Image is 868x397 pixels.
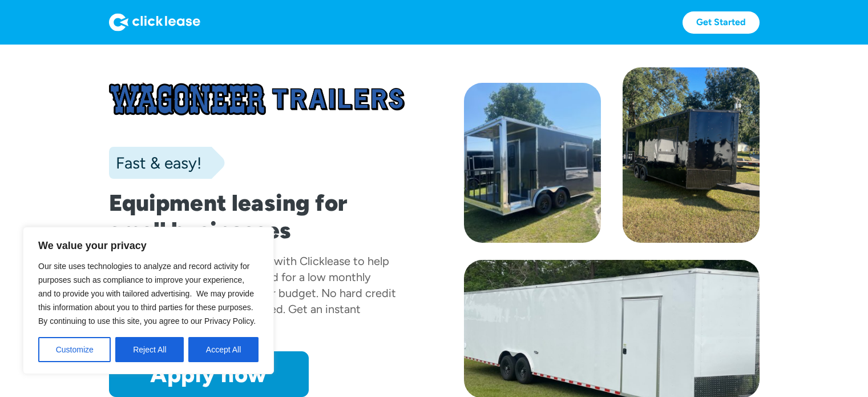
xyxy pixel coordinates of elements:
[109,13,200,31] img: Logo
[109,151,201,174] div: Fast & easy!
[109,189,405,244] h1: Equipment leasing for small businesses
[683,11,760,34] a: Get Started
[115,337,184,362] button: Reject All
[23,227,274,374] div: We value your privacy
[38,337,111,362] button: Customize
[38,239,259,252] p: We value your privacy
[188,337,259,362] button: Accept All
[38,262,256,326] span: Our site uses technologies to analyze and record activity for purposes such as compliance to impr...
